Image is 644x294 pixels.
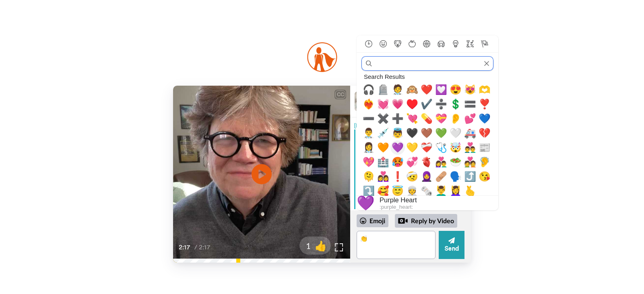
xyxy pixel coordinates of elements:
[395,214,457,228] div: Reply by Video
[311,239,331,252] span: 👍
[199,243,213,252] span: 2:17
[194,243,197,252] span: /
[299,240,311,251] span: 1
[350,117,471,130] div: [PERSON_NAME]
[335,90,345,99] div: CC
[357,231,436,259] textarea: 👏
[439,231,464,259] button: Send
[179,243,193,252] span: 2:17
[299,236,331,255] button: 1👍
[398,216,408,226] div: Reply by Video
[355,92,374,111] img: Profile Image
[306,41,338,74] img: logo
[357,214,388,227] div: Emoji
